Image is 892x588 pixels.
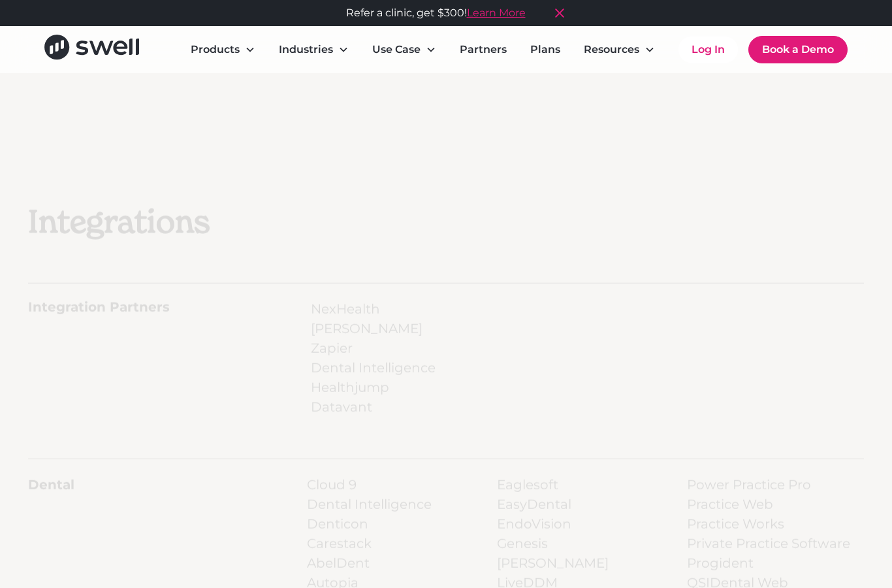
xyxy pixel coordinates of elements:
[748,36,848,63] a: Book a Demo
[44,35,139,64] a: home
[28,474,74,494] div: Dental
[311,299,436,416] p: NexHealth [PERSON_NAME] Zapier Dental Intelligence Healthjump Datavant
[279,42,333,57] div: Industries
[520,37,571,63] a: Plans
[268,37,359,63] div: Industries
[573,37,665,63] div: Resources
[467,5,526,21] a: Learn More
[191,42,240,57] div: Products
[678,37,738,63] a: Log In
[346,5,526,21] div: Refer a clinic, get $300!
[28,203,530,241] h2: Integrations
[180,37,266,63] div: Products
[372,42,421,57] div: Use Case
[584,42,639,57] div: Resources
[28,299,170,314] h3: Integration Partners
[362,37,447,63] div: Use Case
[449,37,517,63] a: Partners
